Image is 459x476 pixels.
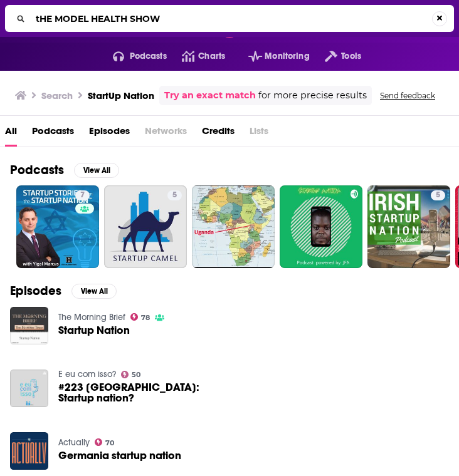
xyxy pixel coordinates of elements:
[104,185,187,268] a: 5
[10,307,48,345] img: Startup Nation
[58,382,201,403] span: #223 [GEOGRAPHIC_DATA]: Startup nation?
[5,121,17,147] a: All
[95,438,115,446] a: 70
[75,190,90,200] a: 7
[58,312,125,323] a: The Morning Brief
[367,185,450,268] a: 5
[258,88,367,103] span: for more precise results
[10,283,61,299] h2: Episodes
[250,121,268,147] span: Lists
[89,121,130,147] a: Episodes
[141,315,150,321] span: 78
[265,48,309,65] span: Monitoring
[31,9,432,29] input: Search...
[10,162,119,178] a: PodcastsView All
[58,437,90,448] a: Actually
[41,90,73,101] h3: Search
[132,372,140,378] span: 50
[98,46,167,66] button: open menu
[164,88,256,103] a: Try an exact match
[16,185,99,268] a: 7
[310,46,361,66] button: open menu
[80,189,85,202] span: 7
[88,90,154,101] h3: StartUp Nation
[10,162,64,178] h2: Podcasts
[32,121,74,147] a: Podcasts
[5,5,454,32] div: Search...
[436,189,440,202] span: 5
[10,370,48,408] img: #223 Israel: Startup nation?
[198,48,225,65] span: Charts
[167,46,225,66] a: Charts
[172,189,177,202] span: 5
[10,432,48,470] img: Germania startup nation
[130,48,167,65] span: Podcasts
[167,190,182,200] a: 5
[233,46,310,66] button: open menu
[58,369,116,380] a: E eu com isso?
[121,371,141,378] a: 50
[431,190,445,200] a: 5
[58,325,130,336] a: Startup Nation
[130,313,150,321] a: 78
[145,121,187,147] span: Networks
[58,450,181,461] a: Germania startup nation
[74,163,119,178] button: View All
[341,48,361,65] span: Tools
[202,121,235,147] a: Credits
[10,283,117,299] a: EpisodesView All
[376,90,439,101] button: Send feedback
[58,382,201,403] a: #223 Israel: Startup nation?
[105,440,114,446] span: 70
[71,284,117,299] button: View All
